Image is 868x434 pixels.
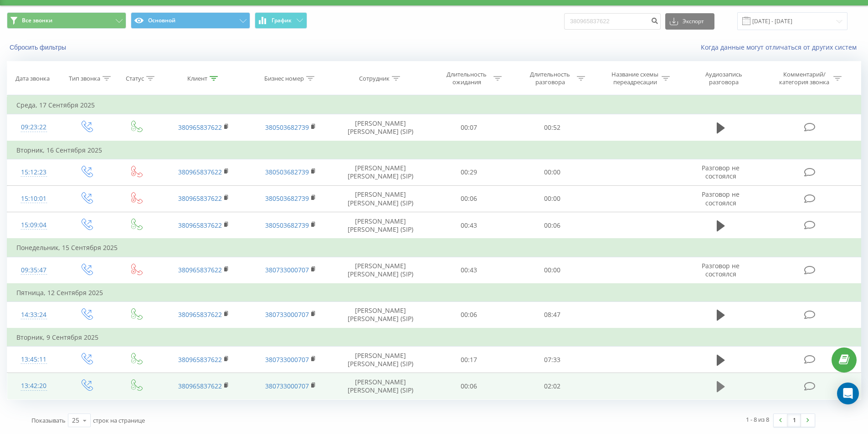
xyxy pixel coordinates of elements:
[427,347,511,373] td: 00:17
[511,301,594,328] td: 08:47
[511,212,594,239] td: 00:06
[837,383,859,404] div: Open Intercom Messenger
[787,414,801,427] a: 1
[694,71,753,86] div: Аудиозапись разговора
[7,284,861,302] td: Пятница, 12 Сентября 2025
[272,17,292,24] span: График
[7,239,861,257] td: Понедельник, 15 Сентября 2025
[334,257,427,284] td: [PERSON_NAME] [PERSON_NAME] (SIP)
[334,185,427,212] td: [PERSON_NAME] [PERSON_NAME] (SIP)
[359,75,390,82] div: Сотрудник
[178,194,222,203] a: 380965837622
[702,163,740,180] span: Разговор не состоялся
[427,185,511,212] td: 00:06
[334,212,427,239] td: [PERSON_NAME] [PERSON_NAME] (SIP)
[16,377,51,395] div: 13:42:20
[265,168,309,176] a: 380503682739
[31,416,66,424] span: Показывать
[264,75,304,82] div: Бизнес номер
[701,43,861,51] a: Когда данные могут отличаться от других систем
[93,416,145,424] span: строк на странице
[665,13,714,30] button: Экспорт
[178,382,222,390] a: 380965837622
[265,221,309,230] a: 380503682739
[511,114,594,141] td: 00:52
[265,194,309,203] a: 380503682739
[178,221,222,230] a: 380965837622
[778,71,831,86] div: Комментарий/категория звонка
[427,301,511,328] td: 00:06
[16,190,51,208] div: 15:10:01
[746,415,769,424] div: 1 - 8 из 8
[334,301,427,328] td: [PERSON_NAME] [PERSON_NAME] (SIP)
[511,373,594,399] td: 02:02
[511,159,594,185] td: 00:00
[511,185,594,212] td: 00:00
[511,257,594,284] td: 00:00
[178,355,222,364] a: 380965837622
[16,216,51,234] div: 15:09:04
[69,75,100,82] div: Тип звонка
[178,266,222,274] a: 380965837622
[427,159,511,185] td: 00:29
[15,75,50,82] div: Дата звонка
[265,355,309,364] a: 380733000707
[178,123,222,132] a: 380965837622
[702,261,740,278] span: Разговор не состоялся
[131,12,250,29] button: Основной
[334,114,427,141] td: [PERSON_NAME] [PERSON_NAME] (SIP)
[334,159,427,185] td: [PERSON_NAME] [PERSON_NAME] (SIP)
[16,163,51,181] div: 15:12:23
[178,168,222,176] a: 380965837622
[427,373,511,399] td: 00:06
[178,310,222,319] a: 380965837622
[7,141,861,159] td: Вторник, 16 Сентября 2025
[334,347,427,373] td: [PERSON_NAME] [PERSON_NAME] (SIP)
[16,118,51,136] div: 09:23:22
[265,123,309,132] a: 380503682739
[511,347,594,373] td: 07:33
[187,75,207,82] div: Клиент
[7,12,126,29] button: Все звонки
[334,373,427,399] td: [PERSON_NAME] [PERSON_NAME] (SIP)
[7,328,861,347] td: Вторник, 9 Сентября 2025
[7,96,861,114] td: Среда, 17 Сентября 2025
[265,382,309,390] a: 380733000707
[16,261,51,279] div: 09:35:47
[7,43,71,51] button: Сбросить фильтры
[16,306,51,324] div: 14:33:24
[427,114,511,141] td: 00:07
[22,17,52,24] span: Все звонки
[16,351,51,368] div: 13:45:11
[442,71,491,86] div: Длительность ожидания
[427,257,511,284] td: 00:43
[702,190,740,207] span: Разговор не состоялся
[72,416,79,425] div: 25
[126,75,144,82] div: Статус
[526,71,575,86] div: Длительность разговора
[265,266,309,274] a: 380733000707
[427,212,511,239] td: 00:43
[255,12,307,29] button: График
[611,71,659,86] div: Название схемы переадресации
[564,13,661,30] input: Поиск по номеру
[265,310,309,319] a: 380733000707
